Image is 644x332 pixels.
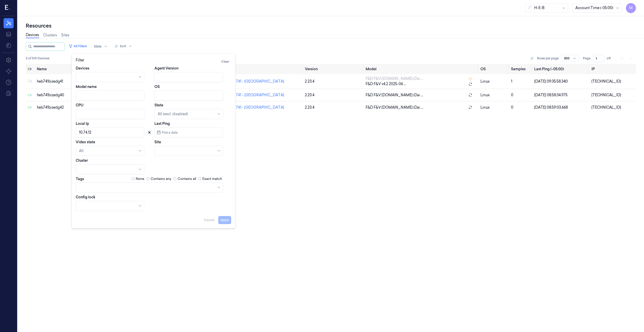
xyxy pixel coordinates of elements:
div: heb741bizedg42 [37,105,109,110]
div: 2.23.4 [305,105,362,110]
div: 2.23.4 [305,79,362,84]
label: Config lock [76,195,95,200]
span: F&D F&V [DOMAIN_NAME] (Dai ... [366,76,423,81]
a: HEB 741 - [GEOGRAPHIC_DATA] [228,93,284,97]
label: Cluster [76,158,88,163]
p: linux [480,92,507,98]
button: M [626,3,636,13]
label: Local Ip [76,121,89,126]
span: F&D F&V [DOMAIN_NAME] (Dai ... [366,105,423,110]
a: HEB 741 - [GEOGRAPHIC_DATA] [228,79,284,84]
span: of 1 [607,56,615,61]
span: F&D F&V [DOMAIN_NAME] (Dai ... [366,92,423,98]
label: Contains all [178,176,196,181]
a: Devices [26,32,39,38]
label: Model name [76,84,97,89]
th: Samples [509,64,532,74]
label: Video state [76,139,95,145]
div: 0 [511,92,530,98]
button: Clear [219,58,231,66]
div: 0 [511,105,530,110]
nav: pagination [619,55,634,62]
label: Tags [76,177,84,181]
div: [DATE] 09:35:58.340 [534,79,588,84]
div: [DATE] 08:59:03.668 [534,105,588,110]
label: Agent Version [154,66,178,71]
div: [TECHNICAL_ID] [592,79,634,84]
label: OS [154,84,160,89]
a: HEB 741 - [GEOGRAPHIC_DATA] [228,105,284,110]
span: F&D F&V v4.2 2025-06 ... [366,81,406,87]
label: Exact match [202,176,222,181]
a: Sites [61,33,69,38]
th: OS [478,64,509,74]
label: None [136,176,144,181]
th: Name [35,64,111,74]
th: Site [226,64,303,74]
div: [TECHNICAL_ID] [592,105,634,110]
label: State [154,103,163,108]
button: All Filters [67,42,89,50]
div: 2.23.4 [305,92,362,98]
p: linux [480,105,507,110]
label: Site [154,139,161,145]
div: 1 [511,79,530,84]
div: heb741bizedg40 [37,92,109,98]
label: Last Ping [154,121,170,126]
label: CPU [76,103,84,108]
a: Clusters [43,33,57,38]
label: Devices [76,66,89,71]
th: Last Ping (-05:00) [532,64,590,74]
div: Filter [76,58,231,66]
span: Page [583,56,591,61]
div: [TECHNICAL_ID] [592,92,634,98]
div: Resources [26,22,636,29]
div: [DATE] 08:58:34.975 [534,92,588,98]
label: Contains any [151,176,171,181]
span: Pick a date [161,130,178,135]
th: Model [364,64,478,74]
th: Version [303,64,364,74]
button: Pick a date [154,127,223,137]
div: heb741bizedg41 [37,79,109,84]
span: 3 of 519 Devices [26,56,49,61]
p: linux [480,79,507,84]
p: Rows per page [537,56,559,61]
th: IP [589,64,636,74]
